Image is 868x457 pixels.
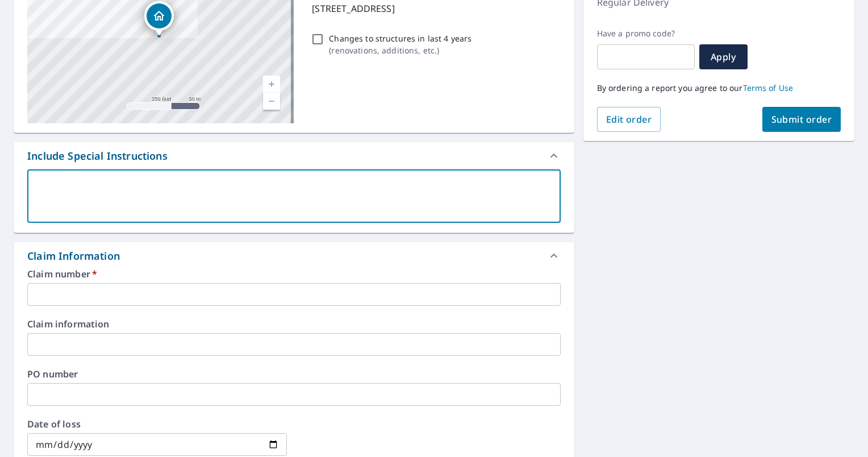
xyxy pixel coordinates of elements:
[597,28,695,39] label: Have a promo code?
[14,142,574,169] div: Include Special Instructions
[329,44,471,56] p: ( renovations, additions, etc. )
[597,107,661,132] button: Edit order
[606,113,652,126] span: Edit order
[144,1,174,36] div: Dropped pin, building 1, Residential property, 8101 N 107th Ave Peoria, AZ 85345
[312,2,556,15] p: [STREET_ADDRESS]
[699,44,748,69] button: Apply
[27,269,561,279] label: Claim number
[708,51,738,63] span: Apply
[263,76,280,93] a: Current Level 17, Zoom In
[597,83,841,93] p: By ordering a report you agree to our
[27,319,561,329] label: Claim information
[27,419,287,429] label: Date of loss
[27,248,120,264] div: Claim Information
[263,93,280,110] a: Current Level 17, Zoom Out
[771,113,832,126] span: Submit order
[27,148,168,164] div: Include Special Instructions
[14,242,574,269] div: Claim Information
[27,369,561,379] label: PO number
[762,107,841,132] button: Submit order
[329,32,471,44] p: Changes to structures in last 4 years
[743,82,794,93] a: Terms of Use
